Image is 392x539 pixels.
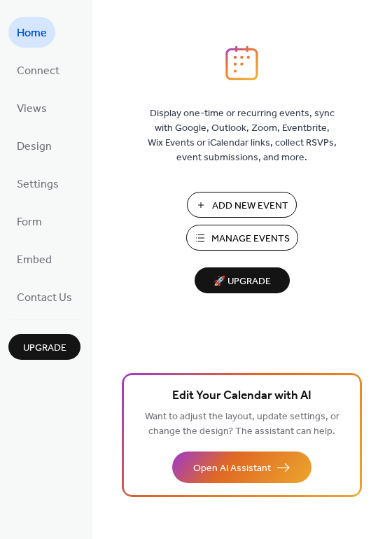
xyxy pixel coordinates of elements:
span: Home [17,22,47,45]
span: Add New Event [212,199,288,213]
span: Connect [17,60,59,83]
button: Upgrade [8,334,80,360]
a: Design [8,130,60,161]
a: Home [8,17,55,48]
a: Settings [8,168,67,199]
a: Form [8,206,50,237]
button: Open AI Assistant [172,451,311,483]
span: Design [17,136,52,158]
span: Embed [17,249,52,272]
span: Edit Your Calendar with AI [172,386,311,406]
span: Settings [17,174,59,196]
button: Manage Events [186,225,298,251]
img: logo_icon.svg [225,45,258,80]
span: Views [17,98,47,120]
span: 🚀 Upgrade [203,272,281,291]
span: Manage Events [211,232,290,246]
button: 🚀 Upgrade [195,267,290,293]
span: Upgrade [23,341,66,356]
a: Contact Us [8,281,80,312]
span: Want to adjust the layout, update settings, or change the design? The assistant can help. [145,407,339,441]
a: Connect [8,55,68,85]
a: Views [8,92,55,123]
span: Contact Us [17,287,72,309]
button: Add New Event [187,192,297,218]
span: Open AI Assistant [193,461,271,476]
span: Form [17,211,42,234]
span: Display one-time or recurring events, sync with Google, Outlook, Zoom, Eventbrite, Wix Events or ... [148,106,337,165]
a: Embed [8,244,60,274]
